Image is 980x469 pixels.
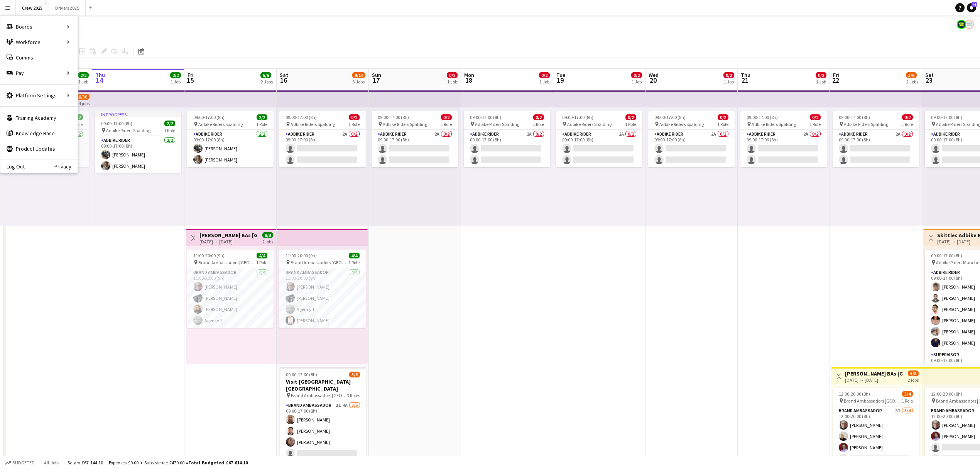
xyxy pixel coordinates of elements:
span: Brand Ambassadors [GEOGRAPHIC_DATA] [844,398,902,404]
span: All jobs [42,460,61,466]
span: Fri [833,71,839,78]
span: 4/4 [349,253,360,258]
span: 15 [186,76,194,85]
app-card-role: Brand Ambassador4/411:00-20:00 (9h)[PERSON_NAME][PERSON_NAME][PERSON_NAME]Agency 1 [187,268,274,328]
app-job-card: 11:00-20:00 (9h)4/4 Brand Ambassadors [GEOGRAPHIC_DATA]1 RoleBrand Ambassador4/411:00-20:00 (9h)[... [279,250,366,328]
span: Adbike Riders Spalding [475,121,519,127]
span: 3/4 [902,391,913,397]
a: Knowledge Base [0,126,78,141]
span: Sun [372,71,381,78]
span: Adbike Riders Spalding [106,127,150,133]
span: 20 [647,76,659,85]
a: Product Updates [0,141,78,156]
span: 18 [463,76,474,85]
span: 0/2 [349,114,360,120]
app-card-role: Adbike Rider2A0/209:00-17:00 (8h) [464,130,550,167]
span: 19 [555,76,565,85]
span: 1 Role [533,121,544,127]
button: Crew 2025 [16,0,49,15]
span: Budgeted [12,460,35,466]
span: 9/14 [352,72,365,78]
app-job-card: 09:00-17:00 (8h)2/2 Adbike Riders Spalding1 RoleAdbike Rider2/209:00-17:00 (8h)[PERSON_NAME][PERS... [187,111,274,167]
div: Pay [0,65,78,81]
span: 23 [924,76,934,85]
app-job-card: 09:00-17:00 (8h)0/2 Adbike Riders Spalding1 RoleAdbike Rider2A0/209:00-17:00 (8h) [279,111,366,167]
a: Training Academy [0,110,78,126]
span: 12:00-20:00 (8h) [931,391,962,397]
div: 1 Job [539,79,549,85]
span: Brand Ambassadors [GEOGRAPHIC_DATA] [198,260,256,265]
span: 0/2 [631,72,642,78]
span: 09:00-17:00 (8h) [470,114,501,120]
button: Budgeted [4,459,36,467]
a: Privacy [54,163,78,170]
app-card-role: Adbike Rider2/209:00-17:00 (8h)[PERSON_NAME][PERSON_NAME] [95,136,181,173]
a: Comms [0,50,78,65]
span: Sat [280,71,288,78]
app-job-card: 09:00-17:00 (8h)0/2 Adbike Riders Spalding1 RoleAdbike Rider2A0/209:00-17:00 (8h) [833,111,919,167]
span: Wed [649,71,659,78]
span: 12:00-20:00 (8h) [839,391,870,397]
span: Adbike Riders Spalding [198,121,243,127]
div: [DATE] → [DATE] [845,377,902,383]
app-job-card: 09:00-17:00 (8h)0/2 Adbike Riders Spalding1 RoleAdbike Rider2A0/209:00-17:00 (8h) [372,111,458,167]
div: 3 Jobs [353,79,365,85]
span: 1 Role [348,260,360,265]
span: 09:00-17:00 (8h) [562,114,593,120]
span: Brand Ambassadors [GEOGRAPHIC_DATA] [291,260,348,265]
span: 09:00-17:00 (8h) [286,372,317,377]
button: Drivers 2025 [49,0,86,15]
span: Adbike Riders Spalding [659,121,704,127]
div: 14 jobs [76,100,90,106]
app-user-avatar: Claire Stewart [965,20,974,29]
app-job-card: 09:00-17:00 (8h)0/2 Adbike Riders Spalding1 RoleAdbike Rider2A0/209:00-17:00 (8h) [464,111,550,167]
span: 0/2 [539,72,550,78]
span: 1 Role [256,260,267,265]
app-job-card: 12:00-20:00 (8h)3/4 Brand Ambassadors [GEOGRAPHIC_DATA]1 RoleBrand Ambassador3I3/412:00-20:00 (8h... [833,388,919,466]
span: 0/2 [625,114,636,120]
span: 1 Role [717,121,728,127]
div: 09:00-17:00 (8h)0/2 Adbike Riders Spalding1 RoleAdbike Rider2A0/209:00-17:00 (8h) [556,111,642,167]
span: 1 Role [348,121,360,127]
span: 09:00-17:00 (8h) [931,114,962,120]
span: 09:00-17:00 (8h) [286,114,317,120]
span: 21 [740,76,750,85]
div: 2 Jobs [906,79,918,85]
div: 1 Job [171,79,181,85]
span: 8/8 [262,232,273,238]
div: Salary £67 144.10 + Expenses £0.00 + Subsistence £470.00 = [68,460,248,466]
h3: [PERSON_NAME] BAs [GEOGRAPHIC_DATA] [845,370,902,377]
span: 1 Role [625,121,636,127]
span: 1 Role [902,121,913,127]
app-user-avatar: Nicola Price [957,20,966,29]
span: 0/2 [902,114,913,120]
span: Adbike Riders Spalding [383,121,427,127]
span: Sat [925,71,934,78]
app-card-role: Adbike Rider2A0/209:00-17:00 (8h) [740,130,827,167]
span: Adbike Riders Spalding [567,121,612,127]
div: 1 Job [632,79,642,85]
app-card-role: Adbike Rider2/209:00-17:00 (8h)[PERSON_NAME][PERSON_NAME] [187,130,274,167]
app-card-role: Brand Ambassador3I3/412:00-20:00 (8h)[PERSON_NAME][PERSON_NAME][PERSON_NAME] [833,406,919,466]
span: 0/2 [447,72,458,78]
span: 2/2 [170,72,181,78]
app-job-card: 09:00-17:00 (8h)0/2 Adbike Riders Spalding1 RoleAdbike Rider2A0/209:00-17:00 (8h) [740,111,827,167]
a: Log Out [0,163,25,170]
span: Adbike Riders Spalding [844,121,888,127]
span: 11:00-20:00 (9h) [286,253,317,258]
app-job-card: 09:00-17:00 (8h)0/2 Adbike Riders Spalding1 RoleAdbike Rider2A0/209:00-17:00 (8h) [648,111,735,167]
app-job-card: In progress09:00-17:00 (8h)2/2 Adbike Riders Spalding1 RoleAdbike Rider2/209:00-17:00 (8h)[PERSON... [95,111,181,173]
span: 09:00-17:00 (8h) [654,114,686,120]
span: 09:00-17:00 (8h) [839,114,870,120]
span: Total Budgeted £67 614.10 [188,460,248,466]
span: 10/30 [74,94,90,100]
div: Boards [0,19,78,34]
span: Tue [556,71,565,78]
span: Brand Ambassadors [GEOGRAPHIC_DATA] [291,393,347,398]
h3: [PERSON_NAME] BAs [GEOGRAPHIC_DATA] [199,232,257,239]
